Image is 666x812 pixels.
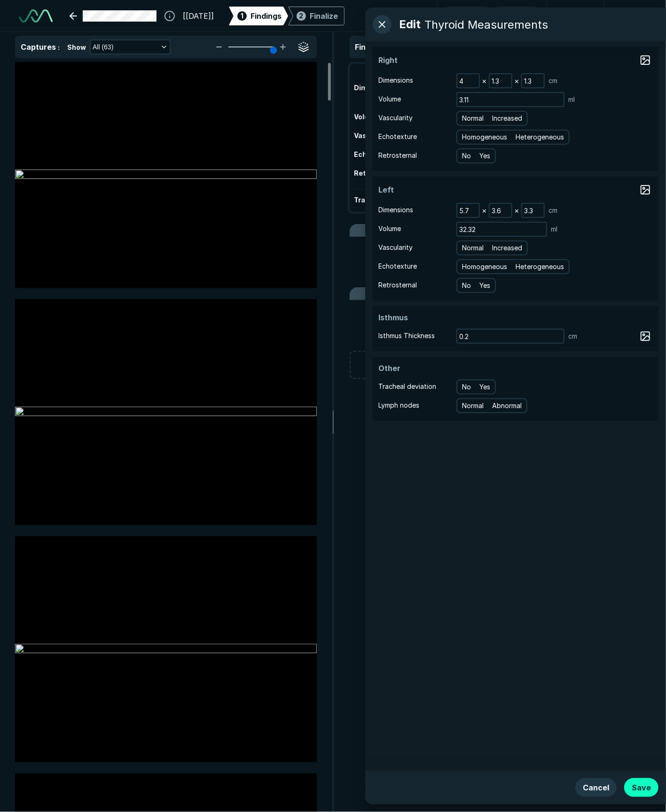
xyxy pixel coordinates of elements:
[378,312,449,323] span: Isthmus
[378,381,436,392] span: Tracheal deviation
[462,113,484,124] span: Normal
[310,10,338,22] div: Finalize
[378,331,435,341] span: Isthmus Thickness
[299,11,304,21] span: 2
[93,42,113,52] span: All (63)
[548,205,557,216] span: cm
[424,18,548,31] div: Thyroid Measurements
[462,262,507,272] span: Homogeneous
[568,331,577,341] span: cm
[378,94,401,104] span: Volume
[19,9,53,23] img: See-Mode Logo
[492,243,522,253] span: Increased
[378,54,449,66] span: Right
[378,280,417,290] span: Retrosternal
[378,150,417,161] span: Retrosternal
[399,16,421,33] span: Edit
[611,7,651,25] button: avatar-name
[462,280,471,291] span: No
[462,382,471,392] span: No
[378,363,449,374] span: Other
[378,205,413,215] span: Dimensions
[462,243,484,253] span: Normal
[445,7,489,25] button: Undo
[378,184,449,195] span: Left
[378,113,413,123] span: Vascularity
[479,382,490,392] span: Yes
[512,204,521,217] div: ×
[495,7,538,25] button: Redo
[15,6,56,26] a: See-Mode Logo
[462,401,484,411] span: Normal
[516,132,564,142] span: Heterogeneous
[288,7,345,25] div: 2Finalize
[251,10,282,22] span: Findings
[378,75,413,85] span: Dimensions
[479,151,490,161] span: Yes
[551,224,557,234] span: ml
[512,74,521,87] div: ×
[462,151,471,161] span: No
[378,400,419,410] span: Lymph nodes
[548,76,557,86] span: cm
[350,351,651,379] button: Create New Finding
[480,74,489,87] div: ×
[575,778,617,797] button: Cancel
[492,113,522,124] span: Increased
[354,196,418,204] span: Tracheal deviation
[492,401,522,411] span: Abnormal
[378,261,417,271] span: Echotexture
[67,42,86,52] span: Show
[516,262,564,272] span: Heterogeneous
[229,7,288,25] div: 1Findings
[241,11,243,21] span: 1
[21,42,56,52] span: Captures
[378,224,401,234] span: Volume
[378,242,413,253] span: Vascularity
[183,10,214,22] span: [[DATE]]
[462,132,507,142] span: Homogeneous
[480,204,489,217] div: ×
[479,280,490,291] span: Yes
[624,778,658,797] button: Save
[350,287,651,345] li: Excluded from Report (0)No findings excluded from report
[568,94,575,105] span: ml
[355,42,386,52] span: Findings
[378,131,417,142] span: Echotexture
[58,43,60,51] span: :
